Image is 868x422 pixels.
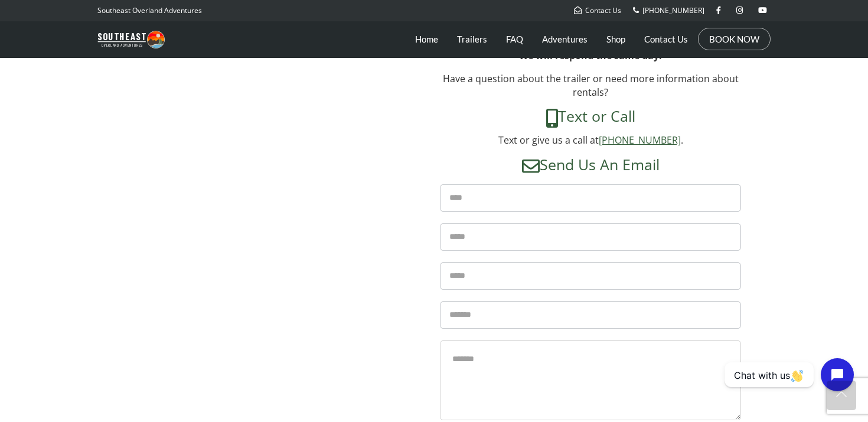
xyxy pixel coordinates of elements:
[506,24,523,54] a: FAQ
[522,157,540,175] img: envelope-regular-green.svg
[97,3,202,18] p: Southeast Overland Adventures
[457,35,725,62] span: For the fastest response please send us an e-mail or text. We will respond the same day.
[585,5,621,15] span: Contact Us
[633,5,704,15] a: [PHONE_NUMBER]
[542,24,588,54] a: Adventures
[709,33,759,45] a: BOOK NOW
[574,5,621,15] a: Contact Us
[440,72,741,99] p: Have a question about the trailer or need more information about rentals?
[546,109,558,128] img: mobile-alt-solid-green.svg
[642,5,704,15] span: [PHONE_NUMBER]
[415,24,438,54] a: Home
[440,157,741,175] h4: Send Us An Email
[440,108,741,127] h4: Text or Call
[606,24,625,54] a: Shop
[457,24,487,54] a: Trailers
[97,31,165,48] img: Southeast Overland Adventures
[440,134,741,147] p: Text or give us a call at .
[644,24,688,54] a: Contact Us
[599,134,681,147] a: [PHONE_NUMBER]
